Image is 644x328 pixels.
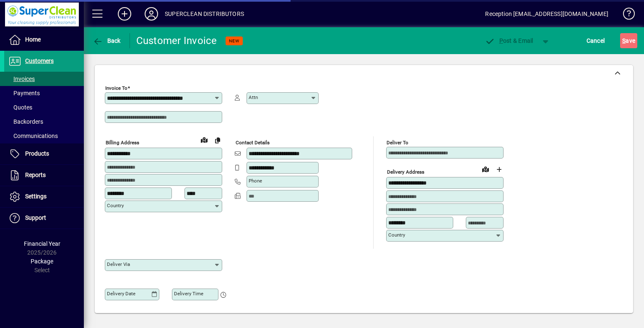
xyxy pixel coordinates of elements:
mat-label: Deliver via [107,261,130,267]
button: Post & Email [480,33,538,48]
a: Products [4,143,84,164]
mat-label: Phone [249,178,262,184]
a: Quotes [4,100,84,115]
span: Home [25,36,41,43]
span: Package [31,258,53,265]
a: Support [4,208,84,229]
mat-label: Country [107,203,124,208]
button: Back [91,33,123,48]
a: Invoices [4,72,84,86]
button: Profile [138,6,165,21]
button: Cancel [584,33,607,48]
span: Products [25,150,49,157]
app-page-header-button: Back [84,33,130,48]
span: P [499,37,503,44]
mat-label: Delivery time [174,291,203,297]
a: Payments [4,86,84,100]
a: Knowledge Base [617,2,634,29]
a: Backorders [4,115,84,129]
span: Back [93,37,121,44]
div: Reception [EMAIL_ADDRESS][DOMAIN_NAME] [485,7,608,21]
mat-label: Country [388,232,405,238]
div: SUPERCLEAN DISTRIBUTORS [165,7,244,21]
button: Copy to Delivery address [211,133,224,147]
mat-label: Invoice To [105,85,127,91]
a: View on map [479,162,492,176]
button: Save [620,33,637,48]
mat-label: Delivery date [107,291,135,297]
span: Cancel [587,34,605,47]
button: Choose address [492,163,506,176]
span: Reports [25,172,46,178]
span: ave [622,34,635,47]
a: Settings [4,186,84,207]
span: ost & Email [485,37,533,44]
span: Invoices [8,75,35,82]
a: Reports [4,165,84,186]
span: NEW [229,38,239,44]
span: Communications [8,133,58,139]
span: Financial Year [24,240,60,247]
span: Support [25,214,46,221]
a: Home [4,29,84,50]
div: Customer Invoice [136,34,217,47]
span: Payments [8,90,40,96]
span: Backorders [8,118,43,125]
span: Settings [25,193,47,200]
a: Communications [4,129,84,143]
span: Customers [25,57,54,64]
mat-label: Deliver To [387,140,408,146]
span: S [622,37,626,44]
span: Quotes [8,104,32,111]
a: View on map [197,133,211,146]
button: Add [111,6,138,21]
mat-label: Attn [249,94,258,100]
